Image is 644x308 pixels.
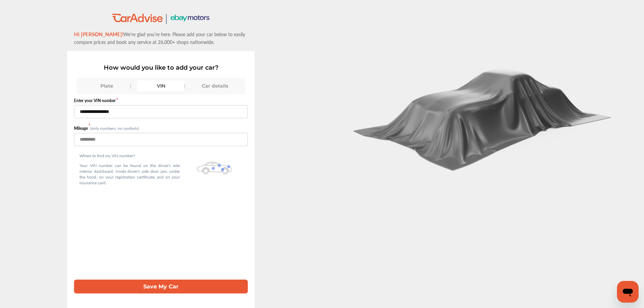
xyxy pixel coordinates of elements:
p: Where to find my VIN number? [79,153,180,159]
label: Enter your VIN number [74,98,248,103]
span: Hi [PERSON_NAME]! [74,30,123,38]
iframe: Button to launch messaging window [617,281,639,303]
img: carCoverBlack.2823a3dccd746e18b3f8.png [348,62,618,171]
label: Mileage [74,125,90,131]
div: Car details [191,80,239,91]
div: Plate [83,80,130,91]
p: Your VIN number can be found on the driver's side interior dashboard, inside driver's side door j... [79,163,180,186]
img: olbwX0zPblBWoAAAAASUVORK5CYII= [197,162,232,174]
div: VIN [137,80,185,91]
small: (only numbers, no symbols) [90,125,139,131]
span: We’re glad you’re here. Please add your car below to easily compare prices and book any service a... [74,31,245,45]
p: How would you like to add your car? [74,64,248,71]
button: Save My Car [74,280,248,293]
